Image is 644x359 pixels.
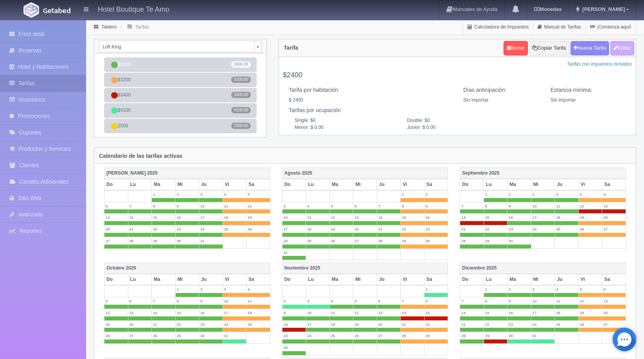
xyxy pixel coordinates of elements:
label: 27 [602,321,626,328]
label: 20 [128,321,152,328]
th: Do [104,179,128,190]
a: $32003200.00 [104,73,257,87]
label: 9 [199,297,223,305]
label: 26 [330,237,353,245]
label: 16 [425,214,448,221]
label: 20 [602,309,626,316]
th: Vi [223,179,246,190]
span: 2400.00 [231,61,251,68]
label: 25 [330,332,353,339]
a: $34003400.00 [104,88,257,102]
label: 2 [282,297,306,305]
th: Do [282,274,306,285]
label: 17 [306,321,329,328]
label: 7 [460,297,484,305]
label: 7 [128,202,152,210]
th: [PERSON_NAME] 2025 [104,168,270,179]
label: 3 [306,297,329,305]
label: 8 [425,297,448,305]
th: Sa [602,274,626,285]
label: 5 [579,286,602,293]
th: Ju [377,179,401,190]
label: 11 [555,202,578,210]
label: 17 [531,309,555,316]
th: Vi [401,179,425,190]
th: Vi [578,179,602,190]
label: 28 [460,332,484,339]
span: Menor: $ 0.00 [289,124,401,131]
label: 14 [128,214,152,221]
span: Sin importar [550,97,576,103]
label: 22 [401,225,424,233]
label: 10 [199,202,223,210]
label: 19 [353,321,377,328]
label: 3 [223,286,246,293]
th: Mi [353,179,377,190]
label: 31 [223,332,246,339]
label: 24 [282,237,306,245]
h4: Calendario de las tarifas activas [99,153,182,159]
label: 20 [377,321,401,328]
th: Ju [555,274,579,285]
label: 12 [104,309,128,316]
label: 26 [104,332,128,339]
img: Getabed [23,2,39,18]
label: 7 [152,297,175,305]
th: Lu [128,274,152,285]
label: 16 [507,309,531,316]
label: 8 [484,297,507,305]
label: 1 [176,286,199,293]
th: Do [104,274,128,285]
label: 7 [377,202,401,210]
label: 25 [306,237,329,245]
label: 22 [484,225,507,233]
label: 22 [484,321,507,328]
th: Octubre 2025 [104,263,270,274]
label: 25 [555,225,578,233]
th: Diciembre 2025 [460,263,626,274]
label: 23 [507,321,531,328]
label: 4 [555,286,578,293]
b: Monedas [534,6,561,12]
label: 6 [128,297,152,305]
th: Ma [329,274,353,285]
label: 29 [484,237,507,245]
label: 29 [152,237,175,245]
label: 5 [104,297,128,305]
label: 14 [377,214,401,221]
label: 27 [602,225,626,233]
a: ¡Comienza aquí! [586,20,635,35]
a: Calculadora de Impuestos [463,20,533,35]
th: Mi [353,274,377,285]
label: 21 [460,321,484,328]
label: 5 [330,202,353,210]
h5: Días anticipación: [463,87,539,93]
label: 21 [460,225,484,233]
th: Noviembre 2025 [282,263,448,274]
label: 30 [176,237,199,245]
label: 19 [579,214,602,221]
label: 1 [484,191,507,198]
label: 27 [353,237,377,245]
label: 30 [199,332,223,339]
th: Sa [424,179,448,190]
label: 12 [579,297,602,305]
th: Lu [484,274,507,285]
label: 10 [531,202,555,210]
span: Sin importar [463,97,489,103]
label: 29 [401,237,424,245]
label: 30 [425,237,448,245]
label: 8 [176,297,199,305]
label: 10 [282,214,306,221]
label: 6 [602,191,626,198]
label: 28 [401,332,424,339]
label: 12 [579,202,602,210]
th: Ju [199,274,223,285]
th: Ma [152,274,176,285]
span: [PERSON_NAME] [580,6,625,12]
label: 30 [507,332,531,339]
label: 13 [377,309,401,316]
label: 12 [353,309,377,316]
label: 17 [282,225,306,233]
label: 11 [246,297,270,305]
